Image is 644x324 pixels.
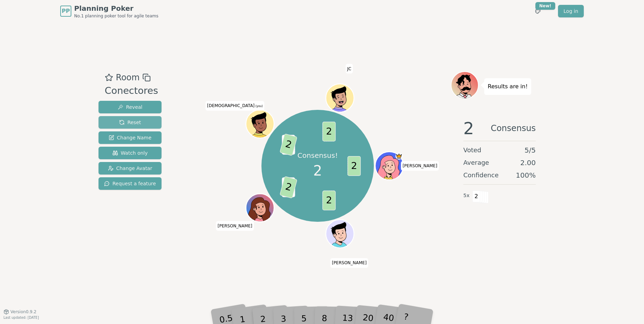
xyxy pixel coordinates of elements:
span: Click to change your name [330,258,368,268]
span: Room [116,71,140,84]
span: Click to change your name [216,221,254,231]
button: Watch only [99,147,162,159]
span: 2 [280,176,297,199]
p: Consensus! [297,151,339,161]
span: (you) [254,105,263,108]
span: 2 [313,160,322,181]
span: Planning Poker [74,3,158,13]
span: Click to change your name [205,101,265,111]
span: Confidence [463,170,498,180]
button: Request a feature [99,177,162,190]
span: 2 [322,122,336,141]
button: Click to change your avatar [246,111,273,137]
button: Version0.9.2 [3,309,37,315]
span: 2 [347,156,361,176]
span: Reset [119,119,141,126]
button: Change Name [99,131,162,144]
span: 2 [472,191,480,202]
span: Average [463,158,489,168]
span: No.1 planning poker tool for agile teams [74,13,158,19]
span: PP [62,7,70,15]
span: Click to change your name [345,64,353,74]
p: Results are in! [488,82,528,91]
span: 5 x [463,192,470,200]
span: 2.00 [520,158,536,168]
a: PPPlanning PokerNo.1 planning poker tool for agile teams [60,3,158,19]
button: Reveal [99,101,162,113]
span: Voted [463,145,481,155]
span: Reveal [118,104,142,111]
span: 2 [280,133,297,156]
span: Version 0.9.2 [10,309,37,315]
button: Add as favourite [105,71,113,84]
span: Consensus [491,120,536,137]
span: Request a feature [104,180,156,187]
div: New! [535,2,555,10]
span: Change Avatar [108,165,152,172]
button: Reset [99,116,162,129]
span: Watch only [112,149,148,156]
span: Click to change your name [401,161,439,171]
span: 100 % [516,170,536,180]
a: Log in [558,5,584,17]
span: 2 [322,191,336,210]
button: Change Avatar [99,162,162,175]
button: New! [532,5,544,17]
span: Julio is the host [395,153,402,160]
div: Conectores [105,84,158,98]
span: 5 / 5 [525,145,536,155]
span: Change Name [109,134,151,141]
span: 2 [463,120,474,137]
span: Last updated: [DATE] [3,316,39,319]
